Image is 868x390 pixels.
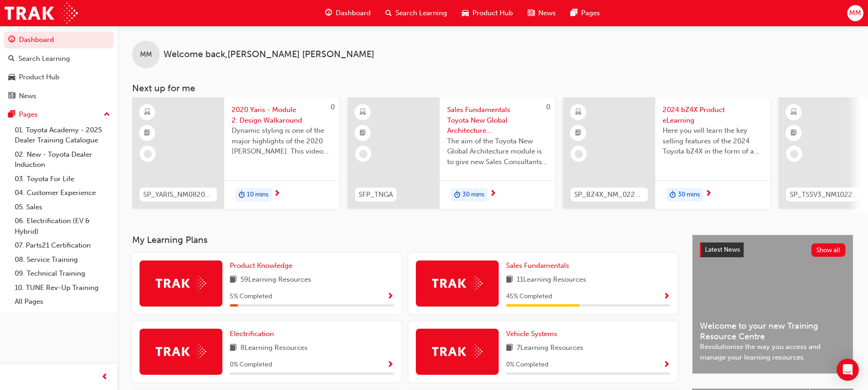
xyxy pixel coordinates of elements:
[11,281,114,295] a: 10. TUNE Rev-Up Training
[19,91,36,101] div: News
[274,190,280,198] span: next-icon
[462,7,469,19] span: car-icon
[4,31,114,48] a: Dashboard
[811,243,846,257] button: Show all
[663,361,670,369] span: Show Progress
[790,150,798,158] span: learningRecordVerb_NONE-icon
[156,344,206,359] img: Trak
[230,330,274,338] span: Electrification
[489,190,496,198] span: next-icon
[336,8,371,18] span: Dashboard
[506,260,573,271] a: Sales Fundamentals
[574,189,644,200] span: SP_BZ4X_NM_0224_EL01
[163,49,374,60] span: Welcome back , [PERSON_NAME] [PERSON_NAME]
[692,235,853,374] a: Latest NewsShow allWelcome to your new Training Resource CentreRevolutionise the way you access a...
[144,127,151,139] span: booktick-icon
[11,266,114,281] a: 09. Technical Training
[663,105,763,125] span: 2024 bZ4X Product eLearning
[359,150,367,158] span: learningRecordVerb_NONE-icon
[360,106,366,118] span: learningResourceType_ELEARNING-icon
[520,4,563,23] a: news-iconNews
[462,189,484,200] span: 30 mins
[117,83,868,94] h3: Next up for me
[360,127,366,139] span: booktick-icon
[132,97,339,209] a: 0SP_YARIS_NM0820_EL_022020 Yaris - Module 2: Design WalkaroundDynamic styling is one of the major...
[506,291,552,302] span: 45 % Completed
[8,111,15,119] span: pages-icon
[230,329,278,339] a: Electrification
[11,295,114,309] a: All Pages
[678,189,700,200] span: 30 mins
[528,7,535,19] span: news-icon
[11,123,114,148] a: 01. Toyota Academy - 2025 Dealer Training Catalogue
[447,105,548,136] span: Sales Fundamentals Toyota New Global Architecture eLearning Module
[144,150,152,158] span: learningRecordVerb_NONE-icon
[4,106,114,123] button: Pages
[8,73,15,82] span: car-icon
[791,106,797,118] span: learningResourceType_ELEARNING-icon
[156,276,206,290] img: Trak
[663,293,670,301] span: Show Progress
[575,106,582,118] span: learningResourceType_ELEARNING-icon
[230,261,292,270] span: Product Knowledge
[575,127,582,139] span: booktick-icon
[132,235,677,245] h3: My Learning Plans
[447,136,548,167] span: The aim of the Toyota New Global Architecture module is to give new Sales Consultants and Sales P...
[432,276,483,290] img: Trak
[546,103,550,111] span: 0
[385,7,392,19] span: search-icon
[8,55,15,63] span: search-icon
[849,8,861,18] span: MM
[232,125,332,157] span: Dynamic styling is one of the major highlights of the 2020 [PERSON_NAME]. This video gives an in-...
[11,214,114,238] a: 06. Electrification (EV & Hybrid)
[506,360,548,370] span: 0 % Completed
[19,109,38,120] div: Pages
[571,7,577,19] span: pages-icon
[8,92,15,100] span: news-icon
[705,246,740,254] span: Latest News
[791,127,797,139] span: booktick-icon
[847,5,863,21] button: MM
[230,274,237,286] span: book-icon
[663,125,763,157] span: Here you will learn the key selling features of the 2024 Toyota bZ4X in the form of a virtual 6-p...
[517,274,586,286] span: 11 Learning Resources
[700,242,845,257] a: Latest NewsShow all
[18,53,70,64] div: Search Learning
[230,360,272,370] span: 0 % Completed
[575,150,583,158] span: learningRecordVerb_NONE-icon
[378,4,454,23] a: search-iconSearch Learning
[472,8,513,18] span: Product Hub
[790,189,860,200] span: SP_TSSV3_NM1022_EL
[581,8,600,18] span: Pages
[11,148,114,172] a: 02. New - Toyota Dealer Induction
[230,260,296,271] a: Product Knowledge
[230,291,272,302] span: 5 % Completed
[700,342,845,362] span: Revolutionise the way you access and manage your learning resources.
[563,97,770,209] a: SP_BZ4X_NM_0224_EL012024 bZ4X Product eLearningHere you will learn the key selling features of th...
[517,343,583,354] span: 7 Learning Resources
[240,343,308,354] span: 8 Learning Resources
[230,343,237,354] span: book-icon
[140,49,152,60] span: MM
[247,189,268,200] span: 10 mins
[4,50,114,67] a: Search Learning
[8,36,15,44] span: guage-icon
[19,72,59,83] div: Product Hub
[387,361,394,369] span: Show Progress
[670,189,676,201] span: duration-icon
[837,359,859,381] div: Open Intercom Messenger
[538,8,556,18] span: News
[506,261,569,270] span: Sales Fundamentals
[5,3,78,24] img: Trak
[705,190,712,198] span: next-icon
[232,105,332,125] span: 2020 Yaris - Module 2: Design Walkaround
[11,200,114,214] a: 05. Sales
[11,186,114,200] a: 04. Customer Experience
[11,253,114,267] a: 08. Service Training
[359,189,393,200] span: SFP_TNGA
[144,106,151,118] span: learningResourceType_ELEARNING-icon
[104,109,110,121] span: up-icon
[506,329,561,339] a: Vehicle Systems
[240,274,311,286] span: 59 Learning Resources
[454,4,520,23] a: car-iconProduct Hub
